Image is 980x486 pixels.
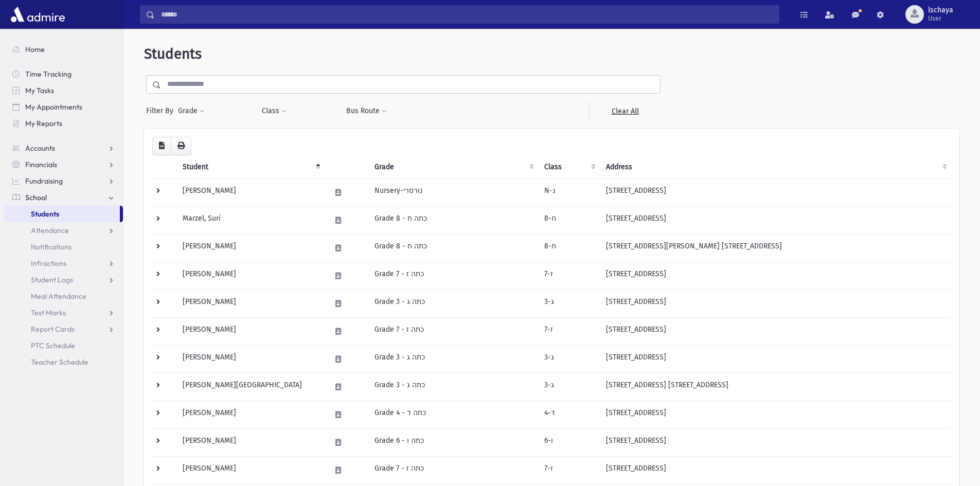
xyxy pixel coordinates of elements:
[538,345,600,373] td: 3-ג
[928,14,953,23] span: User
[538,373,600,401] td: 3-ג
[538,262,600,290] td: 7-ז
[538,317,600,345] td: 7-ז
[538,290,600,317] td: 3-ג
[600,155,951,179] th: Address: activate to sort column ascending
[25,86,54,95] span: My Tasks
[538,401,600,428] td: 4-ד
[600,234,951,262] td: [STREET_ADDRESS][PERSON_NAME] [STREET_ADDRESS]
[176,428,325,456] td: [PERSON_NAME]
[538,178,600,206] td: N-נ
[4,304,123,321] a: Test Marks
[4,288,123,304] a: Meal Attendance
[600,456,951,484] td: [STREET_ADDRESS]
[600,290,951,317] td: [STREET_ADDRESS]
[368,206,538,234] td: Grade 8 - כתה ח
[4,239,123,255] a: Notifications
[155,5,779,24] input: Search
[25,176,63,186] span: Fundraising
[261,102,287,120] button: Class
[31,259,66,268] span: Infractions
[368,373,538,401] td: Grade 3 - כתה ג
[538,234,600,262] td: 8-ח
[25,69,72,79] span: Time Tracking
[176,178,325,206] td: [PERSON_NAME]
[176,373,325,401] td: [PERSON_NAME][GEOGRAPHIC_DATA]
[368,428,538,456] td: Grade 6 - כתה ו
[25,45,45,54] span: Home
[31,308,66,317] span: Test Marks
[4,156,123,173] a: Financials
[31,341,75,350] span: PTC Schedule
[25,193,47,202] span: School
[176,234,325,262] td: [PERSON_NAME]
[4,337,123,354] a: PTC Schedule
[146,105,177,116] span: Filter By
[4,41,123,58] a: Home
[31,325,75,334] span: Report Cards
[600,401,951,428] td: [STREET_ADDRESS]
[176,155,325,179] th: Student: activate to sort column descending
[4,354,123,370] a: Teacher Schedule
[4,66,123,82] a: Time Tracking
[368,317,538,345] td: Grade 7 - כתה ז
[177,102,205,120] button: Grade
[171,137,191,155] button: Print
[589,102,661,120] a: Clear All
[176,262,325,290] td: [PERSON_NAME]
[538,155,600,179] th: Class: activate to sort column ascending
[4,206,120,222] a: Students
[4,321,123,337] a: Report Cards
[4,173,123,189] a: Fundraising
[368,345,538,373] td: Grade 3 - כתה ג
[176,401,325,428] td: [PERSON_NAME]
[4,82,123,99] a: My Tasks
[4,115,123,132] a: My Reports
[368,456,538,484] td: Grade 7 - כתה ז
[25,119,62,128] span: My Reports
[600,428,951,456] td: [STREET_ADDRESS]
[600,373,951,401] td: [STREET_ADDRESS] [STREET_ADDRESS]
[176,456,325,484] td: [PERSON_NAME]
[928,6,953,14] span: lschaya
[176,317,325,345] td: [PERSON_NAME]
[538,206,600,234] td: 8-ח
[31,226,69,235] span: Attendance
[368,262,538,290] td: Grade 7 - כתה ז
[176,345,325,373] td: [PERSON_NAME]
[4,140,123,156] a: Accounts
[8,4,67,25] img: AdmirePro
[4,222,123,239] a: Attendance
[538,428,600,456] td: 6-ו
[176,206,325,234] td: Marzel, Suri
[152,137,171,155] button: CSV
[368,178,538,206] td: Nursery-נורסרי
[4,272,123,288] a: Student Logs
[600,178,951,206] td: [STREET_ADDRESS]
[600,262,951,290] td: [STREET_ADDRESS]
[600,317,951,345] td: [STREET_ADDRESS]
[368,401,538,428] td: Grade 4 - כתה ד
[25,143,55,153] span: Accounts
[31,242,72,251] span: Notifications
[4,99,123,115] a: My Appointments
[346,102,387,120] button: Bus Route
[368,290,538,317] td: Grade 3 - כתה ג
[176,290,325,317] td: [PERSON_NAME]
[31,292,86,301] span: Meal Attendance
[31,275,73,284] span: Student Logs
[368,155,538,179] th: Grade: activate to sort column ascending
[144,45,202,62] span: Students
[600,345,951,373] td: [STREET_ADDRESS]
[31,209,59,219] span: Students
[538,456,600,484] td: 7-ז
[4,189,123,206] a: School
[600,206,951,234] td: [STREET_ADDRESS]
[31,357,88,367] span: Teacher Schedule
[25,102,82,112] span: My Appointments
[25,160,57,169] span: Financials
[368,234,538,262] td: Grade 8 - כתה ח
[4,255,123,272] a: Infractions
